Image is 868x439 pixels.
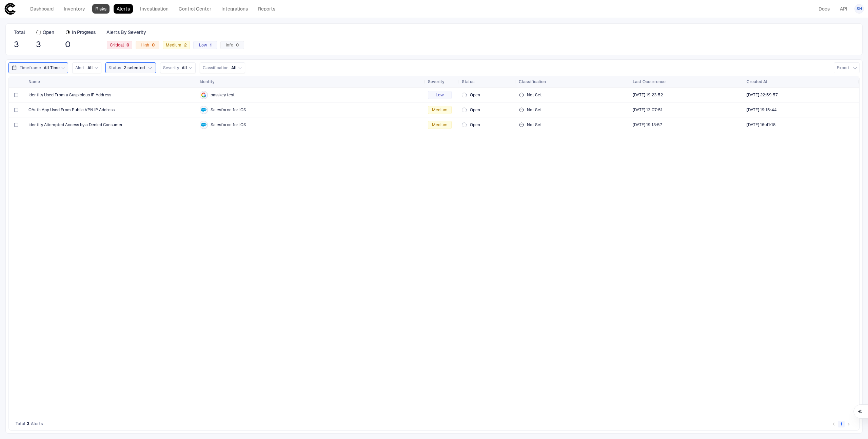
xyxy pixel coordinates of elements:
[176,4,214,14] a: Control Center
[470,122,480,128] span: Open
[28,107,115,113] span: OAuth App Used From Public VPN IP Address
[747,107,777,113] span: [DATE] 19:15:44
[28,79,40,84] span: Name
[31,421,43,426] span: Alerts
[231,65,237,71] span: All
[432,122,448,128] span: Medium
[211,92,235,98] span: passkey test
[830,420,852,428] nav: pagination navigation
[815,4,833,14] a: Docs
[61,4,88,14] a: Inventory
[856,6,862,12] span: SH
[633,92,663,98] span: [DATE] 19:23:52
[747,122,775,128] span: [DATE] 16:41:18
[105,62,156,73] button: Status2 selected
[163,65,179,71] span: Severity
[124,65,145,71] span: 2 selected
[16,421,25,426] span: Total
[470,107,480,113] span: Open
[226,42,239,48] span: Info
[28,122,123,128] span: Identity Attempted Access by a Denied Consumer
[519,103,627,117] div: Not Set
[470,92,480,98] span: Open
[519,79,546,84] span: Classification
[837,4,850,14] a: API
[75,65,85,71] span: Alert
[106,29,146,35] span: Alerts By Severity
[87,65,93,71] span: All
[110,42,129,48] span: Critical
[747,92,778,98] div: 02/07/2025 17:29:57 (GMT+00:00 UTC)
[436,92,444,98] span: Low
[211,122,246,128] span: Salesforce for iOS
[211,107,246,113] span: Salesforce for iOS
[519,118,627,132] div: Not Set
[181,43,187,47] div: 2
[199,42,212,48] span: Low
[854,4,864,14] button: SH
[633,79,666,84] span: Last Occurrence
[36,39,54,50] span: 3
[747,92,778,98] span: [DATE] 22:59:57
[519,88,627,102] div: Not Set
[114,4,133,14] a: Alerts
[137,4,172,14] a: Investigation
[428,79,445,84] span: Severity
[207,43,212,47] div: 1
[432,107,448,113] span: Medium
[20,65,41,71] span: Timeframe
[14,29,25,35] span: Total
[633,92,663,98] div: 17/07/2025 13:53:52 (GMT+00:00 UTC)
[747,79,767,84] span: Created At
[44,65,60,71] span: All Time
[141,42,155,48] span: High
[233,43,239,47] div: 0
[14,39,25,50] span: 3
[747,122,775,128] div: 13/08/2025 11:11:18 (GMT+00:00 UTC)
[124,43,129,47] div: 0
[92,4,110,14] a: Risks
[27,421,29,426] span: 3
[65,39,96,50] span: 0
[108,65,121,71] span: Status
[462,79,475,84] span: Status
[149,43,155,47] div: 0
[633,107,663,113] div: 19/08/2025 07:37:51 (GMT+00:00 UTC)
[633,122,662,128] span: [DATE] 19:13:57
[747,107,777,113] div: 11/08/2025 13:45:44 (GMT+00:00 UTC)
[838,421,845,427] button: page 1
[203,65,229,71] span: Classification
[633,107,663,113] span: [DATE] 13:07:51
[182,65,187,71] span: All
[43,29,54,35] span: Open
[200,79,215,84] span: Identity
[633,122,662,128] div: 10/08/2025 13:43:57 (GMT+00:00 UTC)
[72,29,96,35] span: In Progress
[255,4,278,14] a: Reports
[166,42,187,48] span: Medium
[28,92,111,98] span: Identity Used From a Suspicious IP Address
[27,4,57,14] a: Dashboard
[218,4,251,14] a: Integrations
[834,62,860,73] button: Export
